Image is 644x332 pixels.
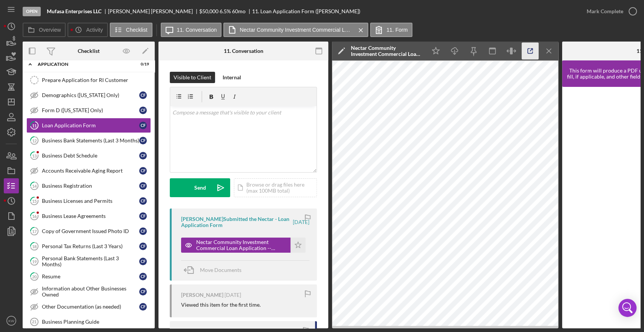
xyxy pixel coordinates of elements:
[200,267,241,273] span: Move Documents
[135,62,149,66] div: 0 / 19
[42,168,139,174] div: Accounts Receivable Aging Report
[139,137,147,144] div: C F
[78,48,100,54] div: Checklist
[26,254,151,269] a: 19Personal Bank Statements (Last 3 Months)CF
[32,138,37,143] tspan: 12
[618,299,636,317] div: Open Intercom Messenger
[42,255,139,267] div: Personal Bank Statements (Last 3 Months)
[42,228,139,234] div: Copy of Government Issued Photo ID
[26,299,151,314] a: Other Documentation (as needed)CF
[139,273,147,280] div: C F
[252,8,360,14] div: 11. Loan Application Form ([PERSON_NAME])
[26,88,151,103] a: Demographics ([US_STATE] Only)CF
[26,314,151,329] a: 21Business Planning Guide
[181,302,261,308] div: Viewed this item for the first time.
[32,274,37,279] tspan: 20
[139,152,147,159] div: C F
[139,258,147,265] div: C F
[4,313,19,328] button: KW
[42,107,139,113] div: Form D ([US_STATE] Only)
[32,244,37,249] tspan: 18
[26,103,151,118] a: Form D ([US_STATE] Only)CF
[224,48,263,54] div: 11. Conversation
[139,107,147,114] div: C F
[32,198,37,203] tspan: 15
[26,133,151,148] a: 12Business Bank Statements (Last 3 Months)CF
[32,229,37,233] tspan: 17
[139,167,147,174] div: C F
[110,23,152,37] button: Checklist
[26,118,151,133] a: 11Loan Application FormCF
[174,72,211,83] div: Visible to Client
[199,8,218,14] span: $50,000
[293,219,309,225] time: 2025-09-15 18:23
[26,148,151,163] a: 13Business Debt ScheduleCF
[351,45,423,57] div: Nectar Community Investment Commercial Loan Application -- [DATE] 02_23pm.pdf
[139,303,147,310] div: C F
[181,261,249,279] button: Move Documents
[232,8,246,14] div: 60 mo
[139,242,147,250] div: C F
[42,304,139,310] div: Other Documentation (as needed)
[139,91,147,99] div: C F
[32,183,37,188] tspan: 14
[220,8,231,14] div: 6.5 %
[26,224,151,239] a: 17Copy of Government Issued Photo IDCF
[86,27,103,33] label: Activity
[39,27,61,33] label: Overview
[68,23,108,37] button: Activity
[42,273,139,279] div: Resume
[26,163,151,178] a: Accounts Receivable Aging ReportCF
[42,92,139,98] div: Demographics ([US_STATE] Only)
[32,153,37,158] tspan: 13
[170,72,215,83] button: Visible to Client
[42,137,139,144] div: Business Bank Statements (Last 3 Months)
[223,23,368,37] button: Nectar Community Investment Commercial Loan Application -- [DATE] 02_23pm.pdf
[126,27,148,33] label: Checklist
[170,178,230,197] button: Send
[579,4,640,19] button: Mark Complete
[42,153,139,159] div: Business Debt Schedule
[181,292,223,298] div: [PERSON_NAME]
[139,227,147,235] div: C F
[26,284,151,299] a: Information about Other Businesses OwnedCF
[139,288,147,295] div: C F
[8,319,14,323] text: KW
[23,7,41,16] div: Open
[139,197,147,205] div: C F
[161,23,222,37] button: 11. Conversation
[42,213,139,219] div: Business Lease Agreements
[26,73,151,88] a: Prepare Application for RI Customer
[42,286,139,298] div: Information about Other Businesses Owned
[196,239,287,251] div: Nectar Community Investment Commercial Loan Application -- [DATE] 02_23pm.pdf
[42,319,151,325] div: Business Planning Guide
[47,8,101,14] b: Mufasa Enterprises LLC
[240,27,353,33] label: Nectar Community Investment Commercial Loan Application -- [DATE] 02_23pm.pdf
[139,212,147,220] div: C F
[587,4,623,19] div: Mark Complete
[219,72,245,83] button: Internal
[42,243,139,249] div: Personal Tax Returns (Last 3 Years)
[26,269,151,284] a: 20ResumeCF
[139,182,147,190] div: C F
[26,193,151,208] a: 15Business Licenses and PermitsCF
[224,292,241,298] time: 2025-09-15 18:21
[181,238,306,253] button: Nectar Community Investment Commercial Loan Application -- [DATE] 02_23pm.pdf
[26,178,151,193] a: 14Business RegistrationCF
[32,320,37,324] tspan: 21
[42,183,139,189] div: Business Registration
[139,122,147,129] div: C F
[23,23,66,37] button: Overview
[223,72,241,83] div: Internal
[42,77,151,83] div: Prepare Application for RI Customer
[26,239,151,254] a: 18Personal Tax Returns (Last 3 Years)CF
[32,123,37,128] tspan: 11
[181,216,292,228] div: [PERSON_NAME] Submitted the Nectar - Loan Application Form
[177,27,217,33] label: 11. Conversation
[26,208,151,224] a: 16Business Lease AgreementsCF
[42,122,139,128] div: Loan Application Form
[386,27,407,33] label: 11. Form
[194,178,206,197] div: Send
[42,198,139,204] div: Business Licenses and Permits
[32,213,37,218] tspan: 16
